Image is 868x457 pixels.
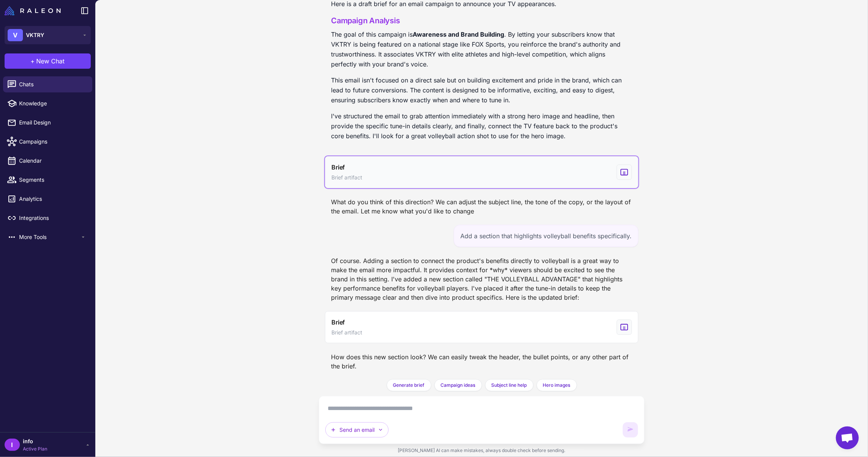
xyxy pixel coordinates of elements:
span: Campaigns [19,137,86,146]
span: Email Design [19,118,86,127]
strong: Awareness and Brand Building [413,31,504,38]
a: Calendar [3,153,92,169]
p: This email isn't focused on a direct sale but on building excitement and pride in the brand, whic... [331,75,632,105]
span: + [31,57,35,66]
span: VKTRY [26,31,44,39]
span: Integrations [19,214,86,222]
p: The goal of this campaign is . By letting your subscribers know that VKTRY is being featured on a... [331,29,632,69]
button: View generated Brief [325,156,638,188]
span: Active Plan [23,446,47,452]
div: Add a section that highlights volleyball benefits specifically. [454,225,638,247]
button: View generated Brief [325,311,638,343]
a: Email Design [3,115,92,131]
div: How does this new section look? We can easily tweak the header, the bullet points, or any other p... [325,349,638,374]
h3: Campaign Analysis [331,15,632,26]
a: Campaigns [3,134,92,150]
span: Brief [331,318,345,327]
button: Campaign ideas [434,379,482,391]
a: Segments [3,172,92,188]
img: Raleon Logo [5,6,61,15]
div: I [5,439,20,451]
button: Subject line help [485,379,534,391]
span: Campaign ideas [441,382,476,389]
a: Analytics [3,191,92,207]
span: Hero images [543,382,571,389]
span: New Chat [37,57,65,66]
div: What do you think of this direction? We can adjust the subject line, the tone of the copy, or the... [325,194,638,219]
span: Analytics [19,195,86,203]
span: info [23,437,47,446]
button: Hero images [537,379,577,391]
a: Chats [3,76,92,92]
span: Brief artifact [331,328,362,337]
span: More Tools [19,233,80,241]
button: +New Chat [5,53,91,69]
a: Open chat [836,426,859,449]
button: Generate brief [387,379,431,391]
span: Brief [331,163,345,172]
div: [PERSON_NAME] AI can make mistakes, always double check before sending. [319,444,645,457]
button: VVKTRY [5,26,91,44]
span: Segments [19,176,86,184]
span: Calendar [19,157,86,165]
a: Knowledge [3,95,92,111]
div: V [8,29,23,41]
span: Chats [19,80,86,89]
div: Of course. Adding a section to connect the product's benefits directly to volleyball is a great w... [325,253,638,305]
button: Send an email [325,422,389,438]
span: Knowledge [19,99,86,108]
span: Generate brief [393,382,425,389]
p: I've structured the email to grab attention immediately with a strong hero image and headline, th... [331,111,632,141]
span: Brief artifact [331,173,362,182]
a: Integrations [3,210,92,226]
span: Subject line help [492,382,527,389]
